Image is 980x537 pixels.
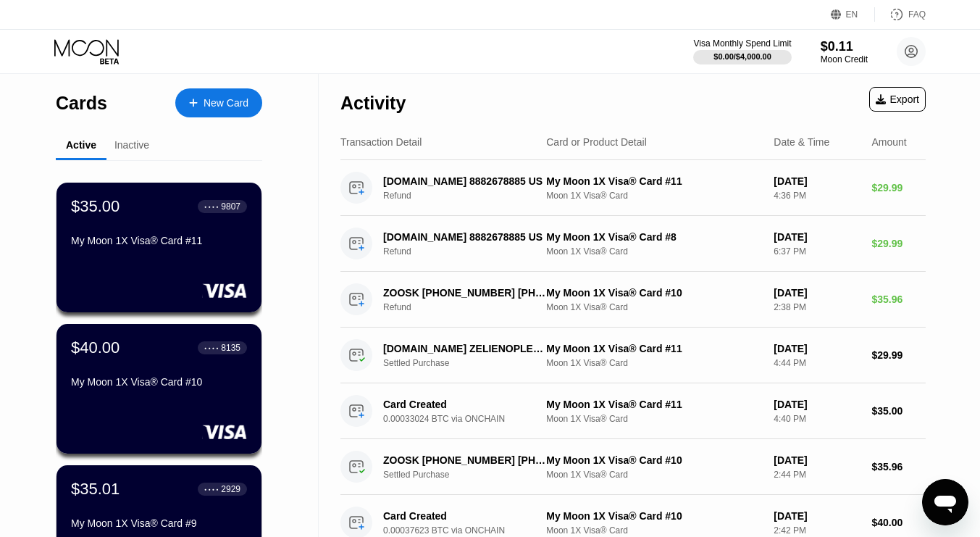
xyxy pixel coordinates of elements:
div: Date & Time [774,136,829,148]
div: [DOMAIN_NAME] 8882678885 US [383,175,546,187]
div: Refund [383,246,558,257]
div: Moon 1X Visa® Card [546,358,762,368]
div: $29.99 [872,182,926,193]
div: Moon 1X Visa® Card [546,525,762,536]
div: My Moon 1X Visa® Card #11 [546,399,762,410]
div: My Moon 1X Visa® Card #10 [546,510,762,522]
div: My Moon 1X Visa® Card #11 [546,343,762,354]
div: [DOMAIN_NAME] ZELIENOPLE US [383,343,546,354]
div: [DATE] [774,231,860,243]
div: $40.00 [872,517,926,528]
div: Card Created [383,399,546,410]
div: 0.00037623 BTC via ONCHAIN [383,525,558,536]
div: ● ● ● ● [204,346,219,350]
div: $0.11 [821,39,868,54]
div: Moon 1X Visa® Card [546,302,762,312]
div: 8135 [221,343,240,353]
div: My Moon 1X Visa® Card #11 [546,175,762,187]
div: Activity [340,93,406,114]
div: My Moon 1X Visa® Card #9 [71,517,247,529]
div: Visa Monthly Spend Limit$0.00/$4,000.00 [693,38,791,64]
div: [DATE] [774,175,860,187]
div: [DOMAIN_NAME] ZELIENOPLE USSettled PurchaseMy Moon 1X Visa® Card #11Moon 1X Visa® Card[DATE]4:44 ... [340,328,926,383]
div: Moon 1X Visa® Card [546,414,762,424]
div: $40.00● ● ● ●8135My Moon 1X Visa® Card #10 [56,324,261,454]
div: 2:44 PM [774,470,860,480]
div: 4:44 PM [774,358,860,368]
div: ZOOSK [PHONE_NUMBER] [PHONE_NUMBER] USSettled PurchaseMy Moon 1X Visa® Card #10Moon 1X Visa® Card... [340,439,926,495]
div: ● ● ● ● [204,487,219,491]
div: 4:40 PM [774,414,860,424]
div: $40.00 [71,338,120,357]
div: Refund [383,302,558,312]
div: $0.11Moon Credit [821,39,868,64]
div: [DATE] [774,399,860,410]
div: [DATE] [774,287,860,299]
div: [DATE] [774,343,860,354]
div: Settled Purchase [383,358,558,368]
div: $35.96 [872,461,926,473]
div: New Card [204,97,248,109]
div: [DOMAIN_NAME] 8882678885 US [383,231,546,243]
div: My Moon 1X Visa® Card #10 [546,287,762,299]
div: [DATE] [774,454,860,466]
div: $35.00 [872,405,926,417]
div: 2:42 PM [774,525,860,536]
div: Visa Monthly Spend Limit [693,38,791,49]
div: [DOMAIN_NAME] 8882678885 USRefundMy Moon 1X Visa® Card #11Moon 1X Visa® Card[DATE]4:36 PM$29.99 [340,160,926,216]
div: Card or Product Detail [546,136,647,148]
div: ZOOSK [PHONE_NUMBER] [PHONE_NUMBER] US [383,287,546,299]
div: Card Created0.00033024 BTC via ONCHAINMy Moon 1X Visa® Card #11Moon 1X Visa® Card[DATE]4:40 PM$35.00 [340,383,926,439]
div: Moon 1X Visa® Card [546,470,762,480]
div: ZOOSK [PHONE_NUMBER] [PHONE_NUMBER] US [383,454,546,466]
div: $0.00 / $4,000.00 [713,52,771,61]
iframe: Button to launch messaging window [922,479,968,525]
div: Settled Purchase [383,470,558,480]
div: EN [846,9,858,20]
div: Moon 1X Visa® Card [546,191,762,201]
div: Moon Credit [821,54,868,64]
div: 2929 [221,484,240,494]
div: Amount [872,136,907,148]
div: Inactive [114,139,149,151]
div: ZOOSK [PHONE_NUMBER] [PHONE_NUMBER] USRefundMy Moon 1X Visa® Card #10Moon 1X Visa® Card[DATE]2:38... [340,272,926,328]
div: 4:36 PM [774,191,860,201]
div: Cards [56,93,107,114]
div: $35.96 [872,294,926,305]
div: Transaction Detail [340,136,422,148]
div: $35.00● ● ● ●9807My Moon 1X Visa® Card #11 [56,183,261,312]
div: 6:37 PM [774,246,860,257]
div: ● ● ● ● [204,204,219,209]
div: Moon 1X Visa® Card [546,246,762,257]
div: My Moon 1X Visa® Card #10 [546,454,762,466]
div: Refund [383,191,558,201]
div: Active [66,139,96,151]
div: 9807 [221,201,240,212]
div: FAQ [908,9,926,20]
div: [DOMAIN_NAME] 8882678885 USRefundMy Moon 1X Visa® Card #8Moon 1X Visa® Card[DATE]6:37 PM$29.99 [340,216,926,272]
div: My Moon 1X Visa® Card #10 [71,376,247,388]
div: Export [876,93,919,105]
div: Export [869,87,926,112]
div: 2:38 PM [774,302,860,312]
div: My Moon 1X Visa® Card #8 [546,231,762,243]
div: [DATE] [774,510,860,522]
div: 0.00033024 BTC via ONCHAIN [383,414,558,424]
div: $35.00 [71,197,120,216]
div: My Moon 1X Visa® Card #11 [71,235,247,246]
div: FAQ [875,7,926,22]
div: $29.99 [872,349,926,361]
div: $29.99 [872,238,926,249]
div: $35.01 [71,480,120,499]
div: Card Created [383,510,546,522]
div: New Card [175,88,262,117]
div: EN [831,7,875,22]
